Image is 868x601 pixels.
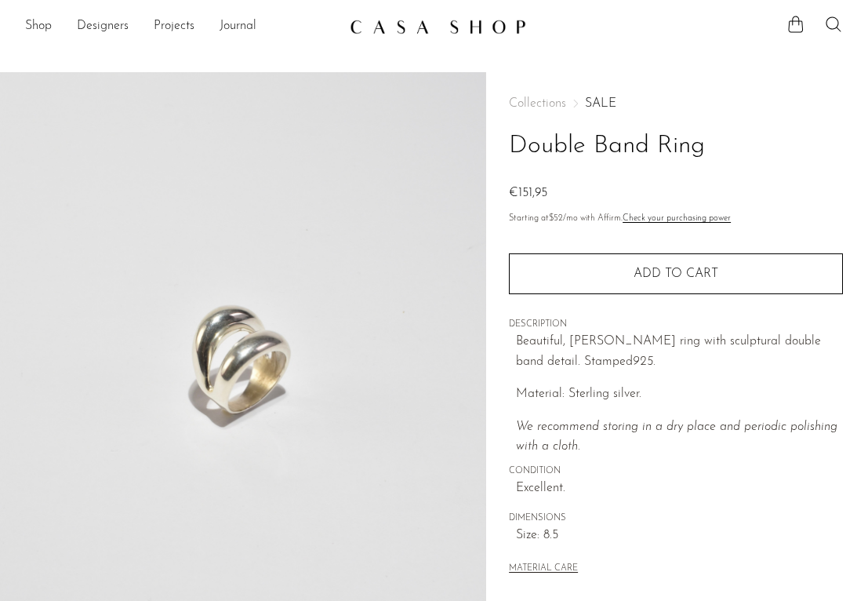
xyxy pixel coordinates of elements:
span: Size: 8.5 [516,526,843,546]
nav: Breadcrumbs [509,97,843,110]
a: Designers [77,16,129,37]
button: Add to cart [509,253,843,294]
span: DESCRIPTION [509,318,843,332]
ul: NEW HEADER MENU [25,13,337,40]
span: DIMENSIONS [509,512,843,526]
nav: Desktop navigation [25,13,337,40]
span: €151,95 [509,187,547,199]
h1: Double Band Ring [509,126,843,166]
a: Projects [154,16,194,37]
span: Collections [509,97,566,110]
em: 925. [633,355,656,368]
span: $52 [549,214,563,223]
a: SALE [585,97,616,110]
a: Journal [220,16,256,37]
p: Starting at /mo with Affirm. [509,212,843,226]
span: Excellent. [516,479,843,499]
a: Shop [25,16,52,37]
button: MATERIAL CARE [509,563,578,575]
span: CONDITION [509,464,843,479]
span: Add to cart [634,268,718,280]
a: Check your purchasing power - Learn more about Affirm Financing (opens in modal) [623,214,731,223]
p: Beautiful, [PERSON_NAME] ring with sculptural double band detail. Stamped [516,332,843,372]
p: Material: Sterling silver. [516,384,843,405]
i: We recommend storing in a dry place and periodic polishing with a cloth. [516,421,837,453]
